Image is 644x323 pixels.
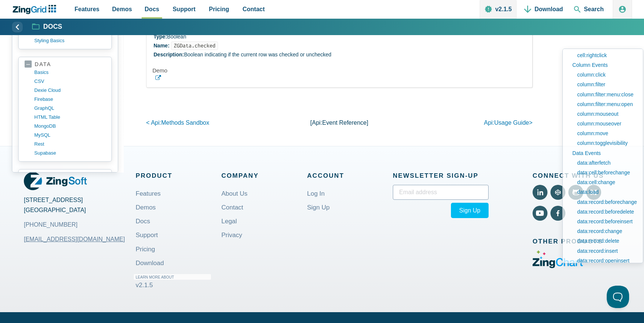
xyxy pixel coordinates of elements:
[154,52,184,58] strong: Description:
[136,170,221,181] span: Product
[24,230,125,248] a: [EMAIL_ADDRESS][DOMAIN_NAME]
[154,32,526,59] li: Boolean Boolean indicating if the current row was checked or unchecked
[533,236,620,247] span: Other Products
[574,168,637,177] a: data:cell:beforechange
[574,80,637,89] a: column:filter
[161,119,209,126] span: Methods Sandbox
[146,119,209,126] a: < api:Methods Sandbox
[574,119,637,128] a: column:mouseover
[322,119,367,126] span: Event Reference
[393,185,489,200] input: Email address
[221,170,307,181] span: Company
[533,185,547,200] a: View LinkedIn (External)
[136,212,150,230] a: Docs
[393,170,489,181] span: Newsletter Sign‑up
[451,203,489,218] button: Sign Up
[32,22,62,31] a: Docs
[34,140,105,149] a: rest
[112,4,132,14] span: Demos
[152,67,526,74] h4: Demo
[569,60,637,70] a: Column Events
[24,220,78,230] a: [PHONE_NUMBER]
[24,170,87,192] a: ZingGrid Logo
[34,36,105,45] a: styling basics
[574,90,637,99] a: column:filter:menu:close
[533,206,547,221] a: View YouTube (External)
[34,95,105,104] a: firebase
[171,41,218,50] code: ZGData.checked
[494,119,529,126] span: Usage Guide
[136,254,164,272] a: Download
[43,24,62,30] strong: Docs
[574,128,637,138] a: column:move
[533,170,620,181] span: Connect With Us
[136,240,155,258] a: Pricing
[550,185,565,200] a: View Code Pen (External)
[134,274,211,280] small: Learn More About
[34,68,105,77] a: basics
[221,199,243,216] a: Contact
[569,148,637,158] a: Data Events
[75,4,100,14] span: Features
[307,170,393,181] span: Account
[12,5,60,14] a: ZingChart Logo. Click to return to the homepage
[209,4,229,14] span: Pricing
[34,77,105,86] a: CSV
[136,185,161,202] a: Features
[574,99,637,109] a: column:filter:menu:open
[154,43,170,49] strong: Name:
[243,4,265,14] span: Contact
[154,34,167,40] strong: Type:
[145,4,159,14] span: Docs
[484,119,532,126] a: api:Usage Guide>
[574,138,637,148] a: column:togglevisibility
[34,86,105,95] a: dexie cloud
[25,61,105,68] a: data
[136,226,158,244] a: Support
[173,4,195,14] span: Support
[607,286,629,308] iframe: Help Scout Beacon - Open
[574,70,637,80] a: column:click
[34,113,105,122] a: HTML table
[136,199,156,216] a: Demos
[221,185,247,202] a: About Us
[574,109,637,119] a: column:mouseout
[533,263,587,269] a: Visit ZingChart (External)
[574,158,637,168] a: data:afterfetch
[221,212,237,230] a: Legal
[34,131,105,140] a: MySQL
[34,149,105,158] a: supabase
[34,104,105,113] a: GraphQL
[221,226,242,244] a: Privacy
[136,282,153,289] span: v2.1.5
[550,206,565,221] a: View Facebook (External)
[136,268,213,294] a: Learn More About v2.1.5
[34,122,105,131] a: MongoDB
[307,199,329,216] a: Sign Up
[574,50,637,60] a: cell:rightclick
[275,118,404,128] p: [api: ]
[307,185,325,202] a: Log In
[24,195,136,230] address: [STREET_ADDRESS] [GEOGRAPHIC_DATA]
